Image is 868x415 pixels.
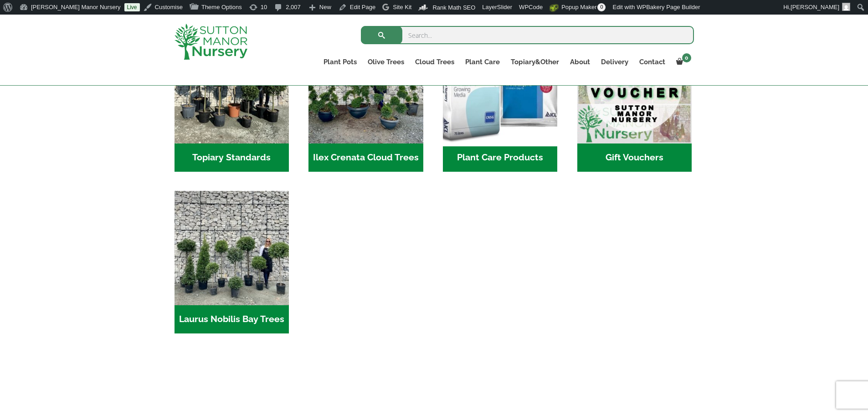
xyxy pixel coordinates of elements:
a: Topiary&Other [505,56,565,68]
img: Home - IMG 5223 [175,29,289,143]
a: Visit product category Gift Vouchers [577,29,692,172]
img: Home - 9CE163CB 973F 4905 8AD5 A9A890F87D43 [308,29,423,143]
a: Live [124,3,140,11]
a: Delivery [596,56,634,68]
a: Olive Trees [362,56,410,68]
span: 0 [597,3,606,11]
h2: Topiary Standards [175,143,289,172]
a: Visit product category Ilex Crenata Cloud Trees [308,29,423,172]
a: Contact [634,56,671,68]
img: logo [175,24,247,60]
a: Visit product category Laurus Nobilis Bay Trees [175,191,289,333]
a: Plant Care [460,56,505,68]
h2: Ilex Crenata Cloud Trees [308,143,423,172]
h2: Gift Vouchers [577,143,692,172]
input: Search... [361,26,694,44]
a: Visit product category Topiary Standards [175,29,289,172]
a: Plant Pots [318,56,362,68]
img: Home - food and soil [440,26,560,146]
span: Site Kit [393,4,411,10]
h2: Laurus Nobilis Bay Trees [175,305,289,333]
h2: Plant Care Products [443,143,557,172]
a: Cloud Trees [410,56,460,68]
a: 0 [671,56,694,68]
span: Rank Math SEO [432,4,475,11]
a: About [565,56,596,68]
a: Visit product category Plant Care Products [443,29,557,172]
img: Home - IMG 5945 [175,191,289,305]
span: 0 [682,53,691,62]
img: Home - MAIN [577,29,692,143]
span: [PERSON_NAME] [791,4,839,10]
